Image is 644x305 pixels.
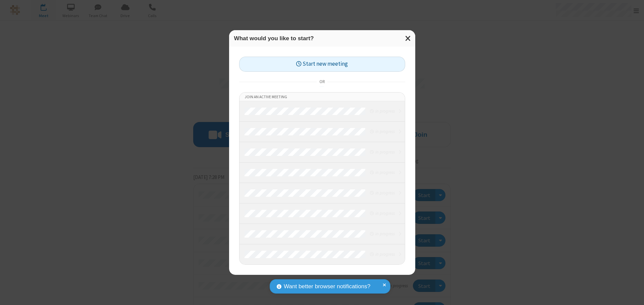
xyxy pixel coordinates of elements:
[401,30,415,47] button: Close modal
[370,128,394,135] em: in progress
[239,57,405,72] button: Start new meeting
[317,77,327,86] span: or
[284,282,370,291] span: Want better browser notifications?
[370,149,394,155] em: in progress
[370,210,394,217] em: in progress
[234,35,410,42] h3: What would you like to start?
[370,231,394,237] em: in progress
[370,169,394,176] em: in progress
[239,93,405,101] li: Join an active meeting
[370,108,394,114] em: in progress
[370,251,394,257] em: in progress
[370,190,394,196] em: in progress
